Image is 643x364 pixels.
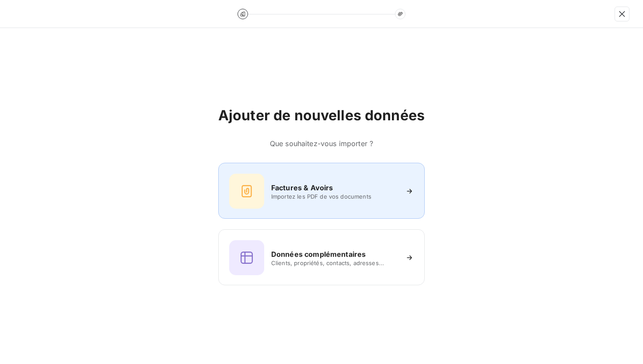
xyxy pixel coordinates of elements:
[271,249,366,259] h6: Données complémentaires
[271,193,398,200] span: Importez les PDF de vos documents
[218,107,425,124] h2: Ajouter de nouvelles données
[218,138,425,149] h6: Que souhaitez-vous importer ?
[613,334,634,355] iframe: Intercom live chat
[271,182,333,193] h6: Factures & Avoirs
[271,259,398,266] span: Clients, propriétés, contacts, adresses...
